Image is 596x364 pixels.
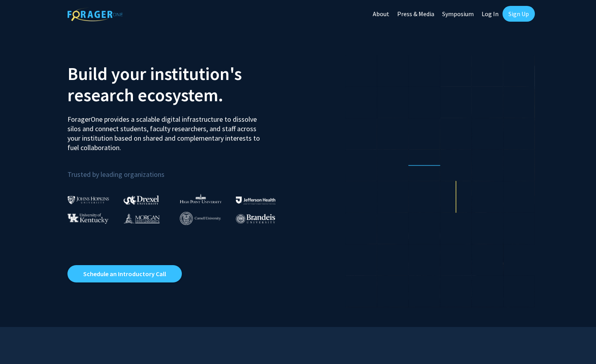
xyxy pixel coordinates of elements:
a: Opens in a new tab [67,265,182,282]
img: University of Kentucky [67,213,108,224]
img: Drexel University [123,195,159,204]
img: Thomas Jefferson University [236,197,275,204]
img: Morgan State University [123,213,160,223]
h2: Build your institution's research ecosystem. [67,63,292,106]
img: Cornell University [180,212,221,225]
img: Brandeis University [236,214,275,224]
p: ForagerOne provides a scalable digital infrastructure to dissolve silos and connect students, fac... [67,109,265,152]
img: ForagerOne Logo [67,7,123,21]
a: Sign Up [503,6,535,22]
p: Trusted by leading organizations [67,159,292,180]
img: High Point University [180,194,222,203]
img: Johns Hopkins University [67,196,109,204]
